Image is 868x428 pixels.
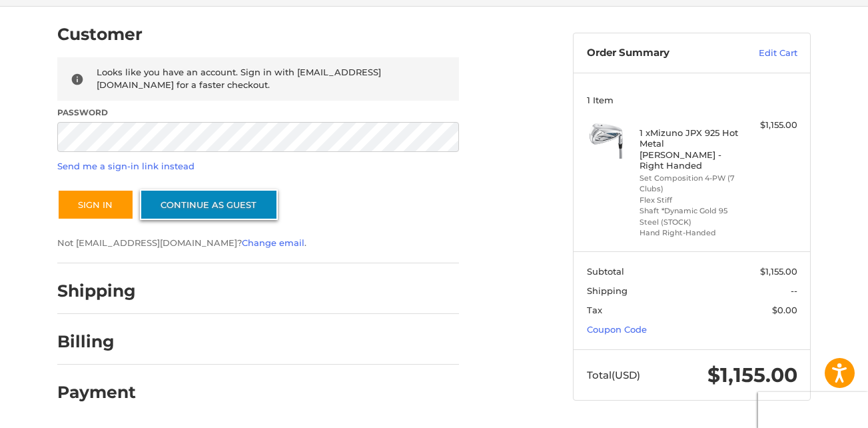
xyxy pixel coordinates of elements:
[57,382,136,403] h2: Payment
[772,305,797,315] span: $0.00
[242,237,304,248] a: Change email
[587,324,647,335] a: Coupon Code
[760,266,797,277] span: $1,155.00
[791,285,797,296] span: --
[57,107,459,119] label: Password
[587,266,624,277] span: Subtotal
[707,363,797,387] span: $1,155.00
[640,227,741,239] li: Hand Right-Handed
[640,173,741,195] li: Set Composition 4-PW (7 Clubs)
[730,47,797,60] a: Edit Cart
[57,331,135,352] h2: Billing
[758,392,868,428] iframe: Google Customer Reviews
[587,95,797,105] h3: 1 Item
[57,24,143,45] h2: Customer
[640,195,741,206] li: Flex Stiff
[640,127,741,171] h4: 1 x Mizuno JPX 925 Hot Metal [PERSON_NAME] - Right Handed
[57,161,195,171] a: Send me a sign-in link instead
[587,285,628,296] span: Shipping
[140,189,278,220] a: Continue as guest
[97,67,381,91] span: Looks like you have an account. Sign in with [EMAIL_ADDRESS][DOMAIN_NAME] for a faster checkout.
[587,305,602,315] span: Tax
[745,119,797,132] div: $1,155.00
[57,281,136,301] h2: Shipping
[640,205,741,227] li: Shaft *Dynamic Gold 95 Steel (STOCK)
[57,237,459,250] p: Not [EMAIL_ADDRESS][DOMAIN_NAME]? .
[587,47,730,60] h3: Order Summary
[57,189,134,220] button: Sign In
[587,369,640,381] span: Total (USD)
